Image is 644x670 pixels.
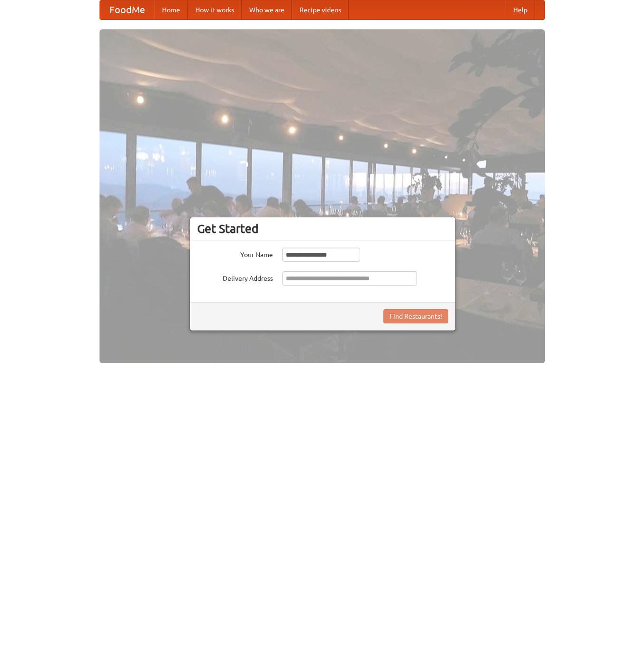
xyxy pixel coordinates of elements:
[197,271,273,283] label: Delivery Address
[383,309,448,323] button: Find Restaurants!
[197,222,448,236] h3: Get Started
[242,0,292,19] a: Who we are
[188,0,242,19] a: How it works
[292,0,349,19] a: Recipe videos
[506,0,535,19] a: Help
[197,248,273,259] label: Your Name
[100,0,154,19] a: FoodMe
[154,0,188,19] a: Home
